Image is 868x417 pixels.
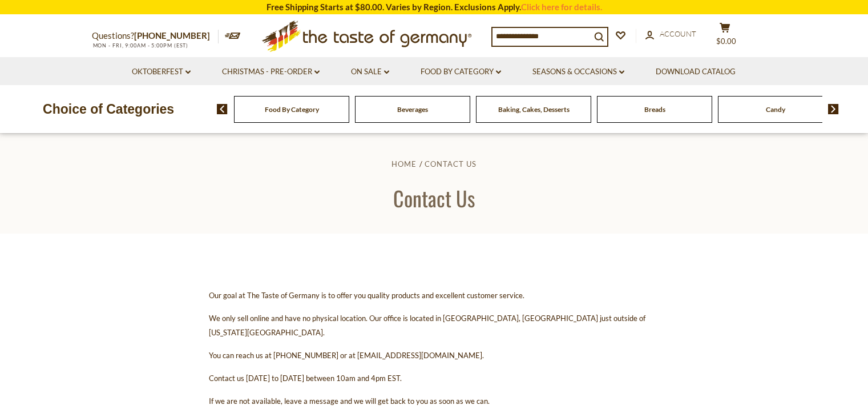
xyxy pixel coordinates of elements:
[644,105,665,114] a: Breads
[766,105,785,114] a: Candy
[421,66,501,78] a: Food By Category
[209,291,524,300] span: Our goal at The Taste of Germany is to offer you quality products and excellent customer service.
[708,22,742,51] button: $0.00
[217,104,228,114] img: previous arrow
[532,66,624,78] a: Seasons & Occasions
[716,37,736,46] span: $0.00
[209,396,490,406] span: If we are not available, leave a message and we will get back to you as soon as we can.
[222,66,320,78] a: Christmas - PRE-ORDER
[209,314,645,337] span: We only sell online and have no physical location. Our office is located in [GEOGRAPHIC_DATA], [G...
[92,42,189,49] span: MON - FRI, 9:00AM - 5:00PM (EST)
[132,66,191,78] a: Oktoberfest
[521,2,602,12] a: Click here for details.
[209,351,484,360] span: You can reach us at [PHONE_NUMBER] or at [EMAIL_ADDRESS][DOMAIN_NAME].
[134,30,210,41] a: [PHONE_NUMBER]
[35,185,833,211] h1: Contact Us
[425,159,477,169] a: Contact Us
[645,28,696,41] a: Account
[351,66,389,78] a: On Sale
[656,66,736,78] a: Download Catalog
[660,29,696,38] span: Account
[397,105,428,114] a: Beverages
[828,104,839,114] img: next arrow
[92,29,219,43] p: Questions?
[498,105,570,114] a: Baking, Cakes, Desserts
[209,374,402,383] span: Contact us [DATE] to [DATE] between 10am and 4pm EST.
[391,159,417,169] a: Home
[265,105,319,114] a: Food By Category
